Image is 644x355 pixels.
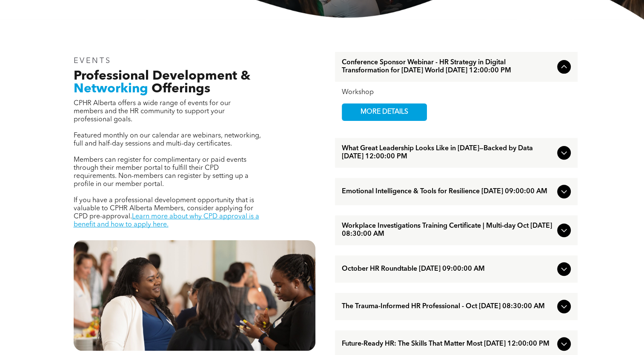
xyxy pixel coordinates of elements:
[351,104,418,120] span: MORE DETAILS
[152,83,210,95] span: Offerings
[342,103,427,121] a: MORE DETAILS
[342,188,554,196] span: Emotional Intelligence & Tools for Resilience [DATE] 09:00:00 AM
[74,70,250,83] span: Professional Development &
[74,83,148,95] span: Networking
[342,59,554,75] span: Conference Sponsor Webinar - HR Strategy in Digital Transformation for [DATE] World [DATE] 12:00:...
[342,89,571,97] div: Workshop
[74,213,259,228] a: Learn more about why CPD approval is a benefit and how to apply here.
[74,157,249,188] span: Members can register for complimentary or paid events through their member portal to fulfill thei...
[342,222,554,238] span: Workplace Investigations Training Certificate | Multi-day Oct [DATE] 08:30:00 AM
[74,197,254,220] span: If you have a professional development opportunity that is valuable to CPHR Alberta Members, cons...
[342,303,554,311] span: The Trauma-Informed HR Professional - Oct [DATE] 08:30:00 AM
[74,57,112,65] span: EVENTS
[342,265,554,273] span: October HR Roundtable [DATE] 09:00:00 AM
[342,340,554,348] span: Future-Ready HR: The Skills That Matter Most [DATE] 12:00:00 PM
[74,132,261,147] span: Featured monthly on our calendar are webinars, networking, full and half-day sessions and multi-d...
[342,145,554,161] span: What Great Leadership Looks Like in [DATE]—Backed by Data [DATE] 12:00:00 PM
[74,100,231,123] span: CPHR Alberta offers a wide range of events for our members and the HR community to support your p...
